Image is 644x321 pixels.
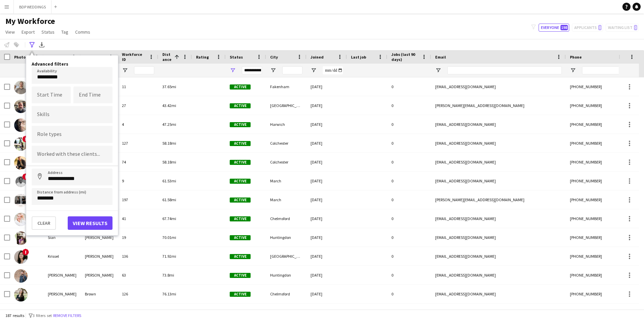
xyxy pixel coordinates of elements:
[266,228,307,247] div: Huntingdon
[118,134,158,152] div: 127
[311,55,324,60] span: Joined
[162,122,176,127] span: 47.25mi
[118,209,158,228] div: 41
[266,115,307,134] div: Harwich
[560,25,568,30] span: 198
[44,247,81,265] div: Krissel
[22,173,29,180] span: !
[387,190,431,209] div: 0
[435,55,446,60] span: Email
[270,67,276,73] button: Open Filter Menu
[14,55,26,60] span: Photo
[307,285,347,303] div: [DATE]
[307,96,347,115] div: [DATE]
[266,285,307,303] div: Chelmsford
[118,77,158,96] div: 11
[282,66,302,74] input: City Filter Input
[230,103,251,108] span: Active
[118,266,158,284] div: 63
[14,194,28,207] img: Emily & Jordan Richardson
[118,285,158,303] div: 126
[431,77,566,96] div: [EMAIL_ADDRESS][DOMAIN_NAME]
[61,29,68,35] span: Tag
[14,118,28,132] img: Marcus Howlett
[14,213,28,226] img: Nadja Litau
[266,190,307,209] div: March
[230,160,251,165] span: Active
[230,55,243,60] span: Status
[3,28,18,36] a: View
[134,66,154,74] input: Workforce ID Filter Input
[431,209,566,228] div: [EMAIL_ADDRESS][DOMAIN_NAME]
[22,249,29,255] span: !
[39,28,57,36] a: Status
[118,172,158,190] div: 9
[32,216,56,230] button: Clear
[387,285,431,303] div: 0
[431,134,566,152] div: [EMAIL_ADDRESS][DOMAIN_NAME]
[72,28,93,36] a: Comms
[266,153,307,171] div: Colchester
[162,159,176,165] span: 58.18mi
[118,115,158,134] div: 4
[32,61,112,67] h4: Advanced filters
[387,247,431,265] div: 0
[387,115,431,134] div: 0
[431,115,566,134] div: [EMAIL_ADDRESS][DOMAIN_NAME]
[266,77,307,96] div: Fakenham
[431,153,566,171] div: [EMAIL_ADDRESS][DOMAIN_NAME]
[230,198,251,203] span: Active
[230,179,251,184] span: Active
[162,273,174,278] span: 73.8mi
[431,285,566,303] div: [EMAIL_ADDRESS][DOMAIN_NAME]
[162,84,176,89] span: 37.65mi
[307,172,347,190] div: [DATE]
[59,28,71,36] a: Tag
[118,190,158,209] div: 197
[162,254,176,259] span: 71.92mi
[44,228,81,247] div: Sian
[387,228,431,247] div: 0
[387,77,431,96] div: 0
[85,55,105,60] span: Last Name
[431,172,566,190] div: [EMAIL_ADDRESS][DOMAIN_NAME]
[22,29,35,35] span: Export
[44,266,81,284] div: [PERSON_NAME]
[230,292,251,297] span: Active
[387,153,431,171] div: 0
[38,41,46,49] app-action-btn: Export XLSX
[570,67,576,73] button: Open Filter Menu
[230,122,251,127] span: Active
[37,132,107,138] input: Type to search role types...
[307,209,347,228] div: [DATE]
[68,216,112,230] button: View results
[37,151,107,157] input: Type to search clients...
[387,209,431,228] div: 0
[435,67,441,73] button: Open Filter Menu
[28,41,36,49] app-action-btn: Advanced filters
[230,216,251,221] span: Active
[351,55,366,60] span: Last job
[122,67,128,73] button: Open Filter Menu
[14,137,28,151] img: Charlotte Millen
[14,156,28,170] img: charlie Millen
[391,52,419,62] span: Jobs (last 90 days)
[33,313,52,318] span: 3 filters set
[266,209,307,228] div: Chelmsford
[41,29,55,35] span: Status
[266,96,307,115] div: [GEOGRAPHIC_DATA]
[162,141,176,146] span: 58.18mi
[539,24,569,32] button: Everyone198
[162,103,176,108] span: 43.42mi
[14,100,28,113] img: Adam Prescott
[14,288,28,301] img: Laura Brown
[230,67,236,73] button: Open Filter Menu
[52,312,83,319] button: Remove filters
[14,81,28,94] img: Christian Lee
[447,66,562,74] input: Email Filter Input
[307,190,347,209] div: [DATE]
[122,52,146,62] span: Workforce ID
[14,0,52,13] button: BDP WEDDINGS
[230,141,251,146] span: Active
[431,190,566,209] div: [PERSON_NAME][EMAIL_ADDRESS][DOMAIN_NAME]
